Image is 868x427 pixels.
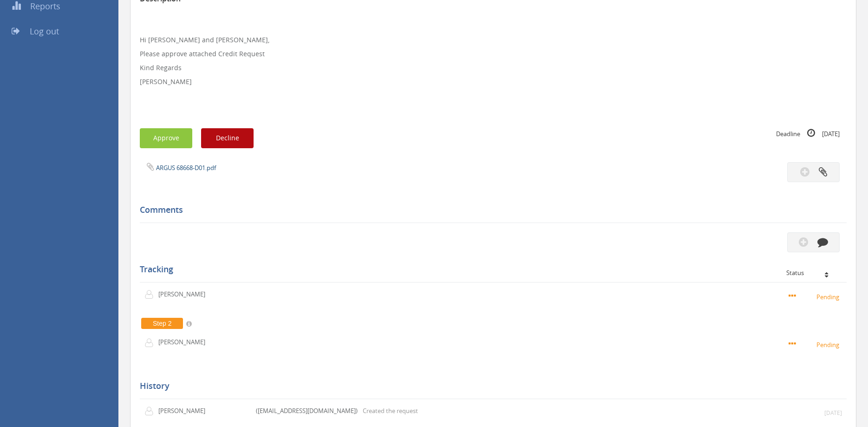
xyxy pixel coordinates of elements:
[789,291,842,302] small: Pending
[140,49,847,59] p: Please approve attached Credit Request
[363,407,418,415] p: Created the request
[201,128,254,148] button: Decline
[30,0,60,12] span: Reports
[786,269,840,276] div: Status
[140,35,847,45] p: Hi [PERSON_NAME] and [PERSON_NAME],
[30,26,59,37] span: Log out
[144,338,158,348] img: user-icon.png
[144,290,158,299] img: user-icon.png
[140,205,840,215] h5: Comments
[256,407,358,415] p: ([EMAIL_ADDRESS][DOMAIN_NAME])
[140,77,847,86] p: [PERSON_NAME]
[141,318,183,329] span: Step 2
[158,407,212,415] p: [PERSON_NAME]
[140,63,847,72] p: Kind Regards
[158,338,212,347] p: [PERSON_NAME]
[156,164,216,172] a: ARGUS 68668-D01.pdf
[140,265,840,274] h5: Tracking
[158,290,212,299] p: [PERSON_NAME]
[140,128,192,148] button: Approve
[824,409,842,417] small: [DATE]
[789,339,842,349] small: Pending
[144,407,158,416] img: user-icon.png
[776,128,840,138] small: Deadline [DATE]
[140,381,840,391] h5: History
